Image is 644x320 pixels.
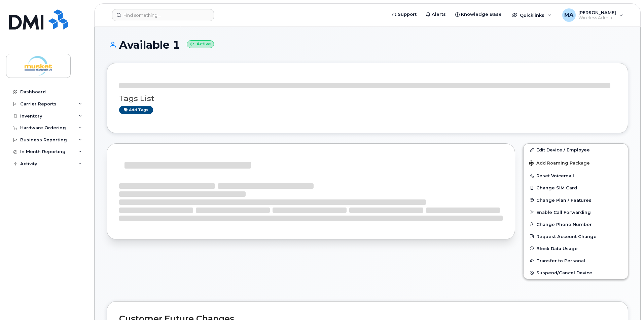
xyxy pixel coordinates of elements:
a: Add tags [119,106,153,114]
small: Active [187,40,214,48]
button: Change Plan / Features [524,194,628,206]
button: Add Roaming Package [524,156,628,170]
h3: Tags List [119,94,616,103]
h1: Available 1 [107,39,628,51]
span: Add Roaming Package [529,161,590,167]
button: Change Phone Number [524,218,628,230]
span: Suspend/Cancel Device [536,270,592,275]
a: Edit Device / Employee [524,144,628,156]
button: Block Data Usage [524,242,628,255]
button: Transfer to Personal [524,255,628,267]
span: Enable Call Forwarding [536,210,591,215]
button: Request Account Change [524,230,628,242]
button: Suspend/Cancel Device [524,267,628,279]
button: Change SIM Card [524,182,628,194]
button: Reset Voicemail [524,170,628,182]
span: Change Plan / Features [536,197,592,202]
button: Enable Call Forwarding [524,206,628,218]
